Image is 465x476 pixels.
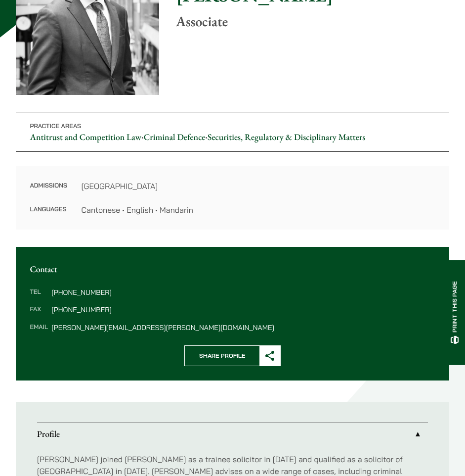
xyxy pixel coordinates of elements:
a: Criminal Defence [144,132,206,143]
a: Profile [37,423,428,446]
dt: Admissions [30,180,67,204]
p: Associate [176,13,449,30]
dt: Email [30,324,48,331]
h2: Contact [30,264,435,275]
span: Practice Areas [30,123,81,130]
dd: [PHONE_NUMBER] [51,289,435,296]
dt: Languages [30,204,67,216]
dd: [PERSON_NAME][EMAIL_ADDRESS][PERSON_NAME][DOMAIN_NAME] [51,324,435,331]
button: Share Profile [184,345,280,367]
dd: Cantonese • English • Mandarin [81,204,435,216]
p: • • [16,112,449,152]
span: Share Profile [185,346,259,366]
a: Antitrust and Competition Law [30,132,141,143]
dd: [GEOGRAPHIC_DATA] [81,180,435,192]
dd: [PHONE_NUMBER] [51,306,435,313]
a: Securities, Regulatory & Disciplinary Matters [208,132,365,143]
dt: Tel [30,289,48,307]
dt: Fax [30,306,48,324]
